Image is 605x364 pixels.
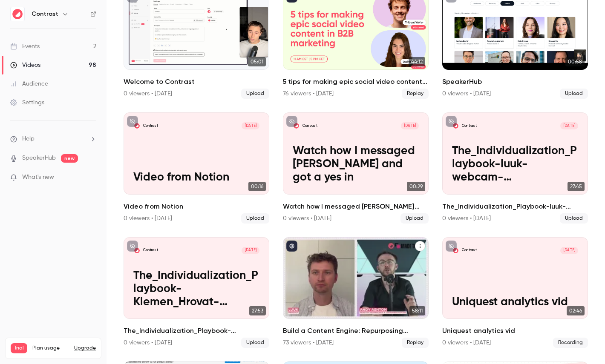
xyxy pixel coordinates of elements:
[32,345,69,352] span: Plan usage
[10,98,44,107] div: Settings
[283,237,429,348] li: Build a Content Engine: Repurposing Strategies for SaaS Teams
[462,248,477,253] p: Contrast
[446,241,457,252] button: unpublished
[462,123,477,129] p: Contrast
[248,182,266,191] span: 00:16
[560,122,578,129] span: [DATE]
[442,201,588,212] h2: The_Individualization_Playbook-luuk-webcam-00h_00m_00s_251ms-StreamYard
[442,214,491,223] div: 0 viewers • [DATE]
[283,237,429,348] a: 58:11Build a Content Engine: Repurposing Strategies for SaaS Teams73 viewers • [DATE]Replay
[560,89,588,99] span: Upload
[124,214,172,223] div: 0 viewers • [DATE]
[127,241,138,252] button: unpublished
[442,89,491,98] div: 0 viewers • [DATE]
[407,182,425,191] span: 00:29
[32,10,58,18] h6: Contrast
[124,77,269,87] h2: Welcome to Contrast
[10,135,96,143] li: help-dropdown-opener
[10,61,40,69] div: Videos
[560,213,588,224] span: Upload
[10,80,48,88] div: Audience
[124,338,172,347] div: 0 viewers • [DATE]
[143,123,158,129] p: Contrast
[283,89,334,98] div: 76 viewers • [DATE]
[286,241,297,252] button: published
[124,326,269,336] h2: The_Individualization_Playbook-Klemen_Hrovat-webcam-00h_00m_00s_357ms-StreamYard
[124,237,269,348] li: The_Individualization_Playbook-Klemen_Hrovat-webcam-00h_00m_00s_357ms-StreamYard
[553,338,588,348] span: Recording
[241,338,269,348] span: Upload
[442,77,588,87] h2: SpeakerHub
[241,213,269,224] span: Upload
[127,116,138,127] button: unpublished
[283,201,429,212] h2: Watch how I messaged [PERSON_NAME] and got a yes in
[401,122,419,129] span: [DATE]
[124,201,269,212] h2: Video from Notion
[286,116,297,127] button: unpublished
[402,89,429,99] span: Replay
[400,213,429,224] span: Upload
[442,112,588,223] li: The_Individualization_Playbook-luuk-webcam-00h_00m_00s_251ms-StreamYard
[442,112,588,223] a: The_Individualization_Playbook-luuk-webcam-00h_00m_00s_251ms-StreamYardContrast[DATE]The_Individu...
[11,343,27,353] span: Trial
[124,237,269,348] a: The_Individualization_Playbook-Klemen_Hrovat-webcam-00h_00m_00s_357ms-StreamYardContrast[DATE]The...
[565,57,585,66] span: 00:58
[22,173,54,182] span: What's new
[241,89,269,99] span: Upload
[442,237,588,348] li: Uniquest analytics vid
[560,247,578,254] span: [DATE]
[10,42,40,51] div: Events
[402,338,429,348] span: Replay
[22,135,35,143] span: Help
[283,326,429,336] h2: Build a Content Engine: Repurposing Strategies for SaaS Teams
[452,296,578,309] p: Uniquest analytics vid
[242,247,259,254] span: [DATE]
[409,306,425,315] span: 58:11
[143,248,158,253] p: Contrast
[74,345,96,352] button: Upgrade
[124,112,269,223] a: Video from NotionContrast[DATE]Video from Notion00:16Video from Notion0 viewers • [DATE]Upload
[283,77,429,87] h2: 5 tips for making epic social video content in B2B marketing
[293,145,419,184] p: Watch how I messaged [PERSON_NAME] and got a yes in
[442,326,588,336] h2: Uniquest analytics vid
[567,306,585,315] span: 02:46
[452,145,578,184] p: The_Individualization_Playbook-luuk-webcam-00h_00m_00s_251ms-StreamYard
[242,122,259,129] span: [DATE]
[22,154,56,163] a: SpeakerHub
[409,57,425,66] span: 44:12
[11,7,24,21] img: Contrast
[302,123,317,129] p: Contrast
[283,338,334,347] div: 73 viewers • [DATE]
[133,171,259,184] p: Video from Notion
[61,154,78,163] span: new
[568,182,585,191] span: 27:45
[248,57,266,66] span: 05:01
[442,237,588,348] a: Uniquest analytics vidContrast[DATE]Uniquest analytics vid02:46Uniquest analytics vid0 viewers • ...
[283,214,331,223] div: 0 viewers • [DATE]
[442,338,491,347] div: 0 viewers • [DATE]
[249,306,266,315] span: 27:53
[283,112,429,223] a: Watch how I messaged Thibaut and got a yes inContrast[DATE]Watch how I messaged [PERSON_NAME] and...
[124,112,269,223] li: Video from Notion
[446,116,457,127] button: unpublished
[283,112,429,223] li: Watch how I messaged Thibaut and got a yes in
[124,89,172,98] div: 0 viewers • [DATE]
[133,269,259,309] p: The_Individualization_Playbook-Klemen_Hrovat-webcam-00h_00m_00s_357ms-StreamYard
